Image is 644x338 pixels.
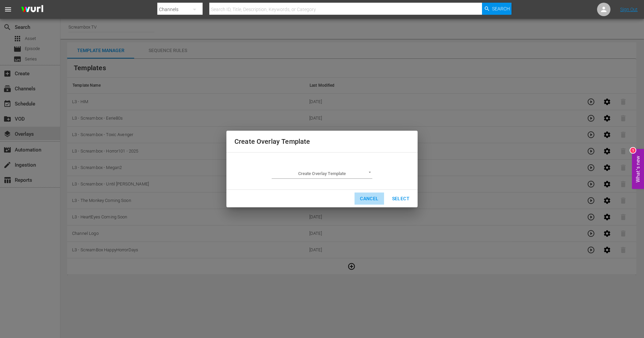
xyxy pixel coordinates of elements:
span: Cancel [360,195,378,203]
span: menu [4,5,12,13]
a: Sign Out [620,7,638,12]
div: 1 [630,148,636,153]
img: ans4CAIJ8jUAAAAAAAAAAAAAAAAAAAAAAAAgQb4GAAAAAAAAAAAAAAAAAAAAAAAAJMjXAAAAAAAAAAAAAAAAAAAAAAAAgAT5G... [16,2,48,17]
button: Open Feedback Widget [632,149,644,189]
span: Search [492,3,510,15]
button: Cancel [355,193,384,205]
div: ​ [272,169,372,179]
h2: Create Overlay Template [234,136,410,147]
